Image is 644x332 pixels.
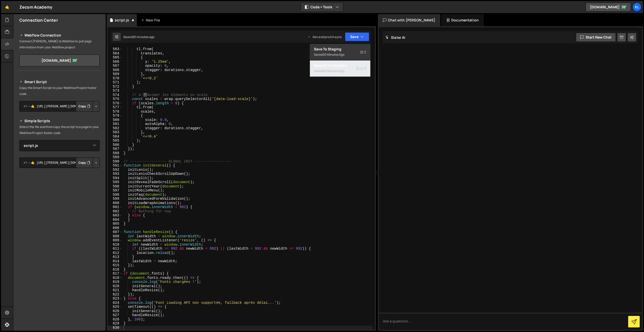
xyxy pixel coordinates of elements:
[576,33,616,42] button: Start new chat
[360,50,366,55] span: S
[108,247,123,251] div: 611
[108,80,123,85] div: 571
[76,101,100,112] div: Button group with nested dropdown
[108,180,123,184] div: 595
[308,35,342,39] div: Dev and prod in sync
[108,309,123,313] div: 626
[108,301,123,305] div: 624
[108,135,123,139] div: 584
[115,18,129,23] div: script.js
[310,60,370,77] button: Save to ProductionS Saved20 minutes ago
[108,276,123,280] div: 618
[108,284,123,288] div: 620
[108,147,123,151] div: 587
[19,38,100,50] p: Connect [PERSON_NAME] to Webflow to pull page information from your Webflow project
[345,32,369,41] button: Save
[19,101,100,112] textarea: <!--🤙 [URL][PERSON_NAME][DOMAIN_NAME]> <script>document.addEventListener("DOMContentLoaded", func...
[108,197,123,201] div: 599
[314,52,366,58] div: Saved
[108,326,123,330] div: 630
[108,55,123,60] div: 565
[586,3,631,12] a: [DOMAIN_NAME]
[19,32,100,38] h2: Webflow Connection
[108,251,123,255] div: 612
[108,126,123,130] div: 582
[108,243,123,247] div: 610
[108,280,123,284] div: 619
[108,292,123,297] div: 622
[385,35,406,40] h2: Slater AI
[108,118,123,122] div: 580
[108,193,123,197] div: 598
[632,3,641,12] a: Kl
[108,143,123,147] div: 586
[19,4,52,10] div: Zecom Academy
[108,222,123,226] div: 605
[108,72,123,76] div: 569
[108,317,123,322] div: 628
[108,68,123,72] div: 568
[108,188,123,193] div: 597
[108,64,123,68] div: 567
[108,97,123,101] div: 575
[108,93,123,97] div: 574
[108,163,123,168] div: 591
[108,201,123,205] div: 600
[108,321,123,326] div: 629
[108,272,123,276] div: 617
[19,157,100,168] textarea: <!--🤙 [URL][PERSON_NAME][DOMAIN_NAME]> <script>document.addEventListener("DOMContentLoaded", func...
[108,76,123,81] div: 570
[108,130,123,135] div: 583
[108,238,123,243] div: 609
[1,1,13,13] a: 🤙
[108,172,123,176] div: 593
[19,124,100,136] p: Select the file and then copy the script to a page in your Webflow Project footer code.
[108,176,123,180] div: 594
[141,18,162,23] div: New File
[323,52,344,57] div: 20 minutes ago
[310,44,370,60] button: Save to StagingS Saved20 minutes ago
[108,155,123,159] div: 589
[108,101,123,106] div: 576
[108,85,123,89] div: 572
[108,205,123,209] div: 601
[314,47,366,52] div: Save to Staging
[108,288,123,292] div: 621
[108,60,123,64] div: 566
[108,184,123,189] div: 596
[314,63,366,68] div: Save to Production
[323,69,344,73] div: 20 minutes ago
[108,296,123,301] div: 623
[378,14,440,26] div: Chat with [PERSON_NAME]
[19,118,100,124] h2: Simple Scripts
[108,114,123,118] div: 579
[108,139,123,143] div: 585
[76,101,93,112] button: Copy
[108,255,123,259] div: 613
[108,122,123,126] div: 581
[19,17,58,23] h2: Connection Center
[76,157,93,168] button: Copy
[108,230,123,234] div: 607
[108,89,123,93] div: 573
[19,54,100,67] a: [DOMAIN_NAME]
[301,3,343,12] button: Code + Tools
[108,218,123,222] div: 604
[123,35,154,39] div: Saved
[132,35,154,39] div: 20 minutes ago
[356,66,366,71] span: S
[108,234,123,239] div: 608
[108,268,123,272] div: 616
[108,159,123,164] div: 590
[314,68,366,74] div: Saved
[108,305,123,309] div: 625
[19,225,100,270] iframe: YouTube video player
[108,213,123,218] div: 603
[19,176,100,222] iframe: YouTube video player
[108,151,123,155] div: 588
[19,79,100,85] h2: Smart Script
[76,157,100,168] div: Button group with nested dropdown
[108,209,123,214] div: 602
[108,226,123,230] div: 606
